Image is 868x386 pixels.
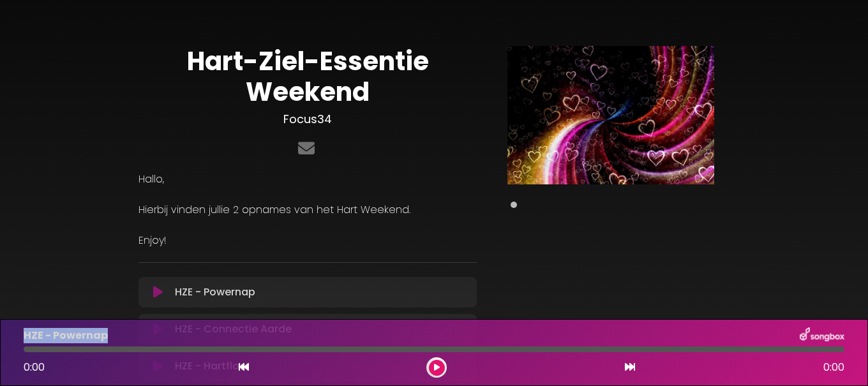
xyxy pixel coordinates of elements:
[138,202,477,218] p: Hierbij vinden jullie 2 opnames van het Hart Weekend.
[175,285,255,300] p: HZE - Powernap
[138,172,477,187] p: Hallo,
[138,233,477,248] p: Enjoy!
[800,327,844,344] img: songbox-logo-white.png
[24,328,108,343] p: HZE - Powernap
[138,46,477,107] h1: Hart-Ziel-Essentie Weekend
[823,360,844,375] span: 0:00
[24,360,45,375] span: 0:00
[138,112,477,126] h3: Focus34
[507,46,714,184] img: Main Media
